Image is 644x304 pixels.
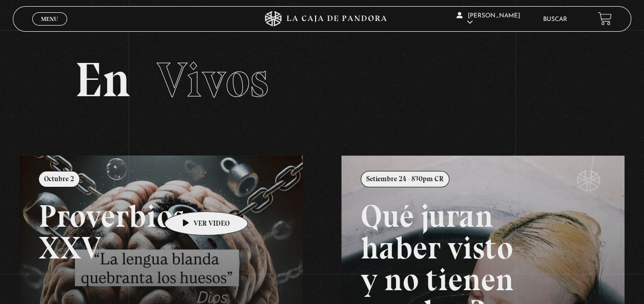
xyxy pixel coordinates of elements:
a: View your shopping cart [598,12,612,26]
a: Buscar [543,16,567,23]
span: [PERSON_NAME] [456,13,520,26]
span: Vivos [157,51,268,109]
span: Cerrar [38,25,62,32]
h2: En [75,56,569,104]
span: Menu [41,16,58,22]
